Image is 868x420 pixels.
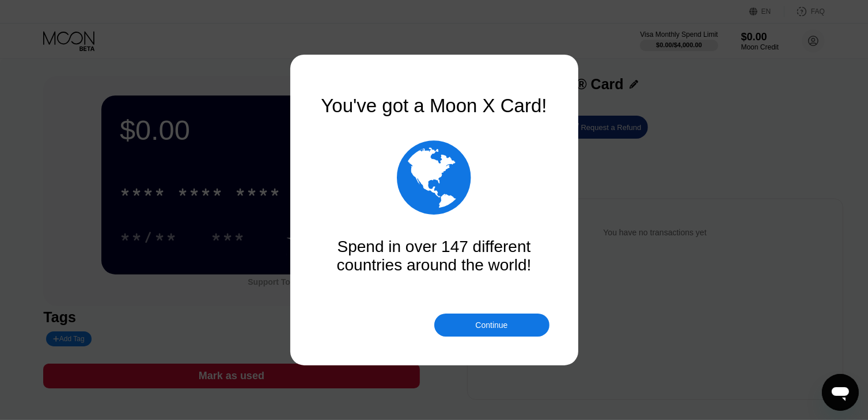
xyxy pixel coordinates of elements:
div: Continue [475,320,507,330]
div:  [397,134,471,220]
iframe: Button to launch messaging window [822,374,859,411]
div: Continue [434,314,549,337]
div:  [319,134,549,220]
div: You've got a Moon X Card! [319,95,549,117]
div: Spend in over 147 different countries around the world! [319,238,549,274]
